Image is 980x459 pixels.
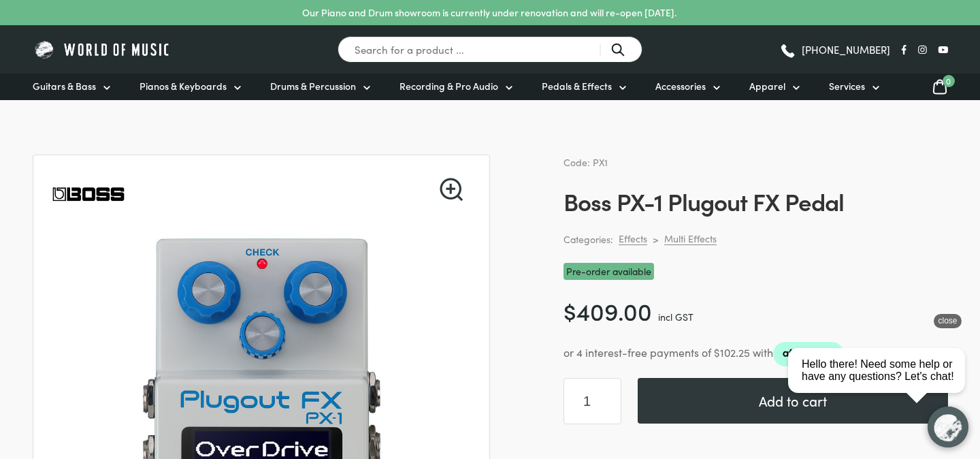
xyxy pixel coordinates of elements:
span: Guitars & Bass [33,79,96,93]
input: Product quantity [563,378,621,424]
a: Multi Effects [664,232,717,245]
a: Effects [619,232,647,245]
a: [PHONE_NUMBER] [779,39,890,60]
button: Add to cart [638,378,948,424]
h1: Boss PX-1 Plugout FX Pedal [563,187,948,215]
iframe: Chat with our support team [783,309,980,459]
img: Boss [50,155,127,233]
span: Drums & Percussion [270,79,356,93]
span: Accessories [655,79,706,93]
span: incl GST [658,310,693,323]
span: Code: PX1 [563,155,608,169]
p: Our Piano and Drum showroom is currently under renovation and will re-open [DATE]. [302,5,676,20]
span: Apparel [749,79,785,93]
span: Categories: [563,232,613,247]
span: Recording & Pro Audio [399,79,498,93]
span: Pre-order available [563,263,654,280]
img: World of Music [33,39,172,60]
bdi: 409.00 [563,294,652,327]
span: $ [563,294,576,327]
input: Search for a product ... [338,36,642,63]
span: [PHONE_NUMBER] [802,44,890,54]
span: 0 [943,75,955,87]
div: > [653,233,659,245]
span: Pianos & Keyboards [140,79,227,93]
span: Pedals & Effects [542,79,612,93]
a: View full-screen image gallery [440,178,463,201]
span: Services [829,79,865,93]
